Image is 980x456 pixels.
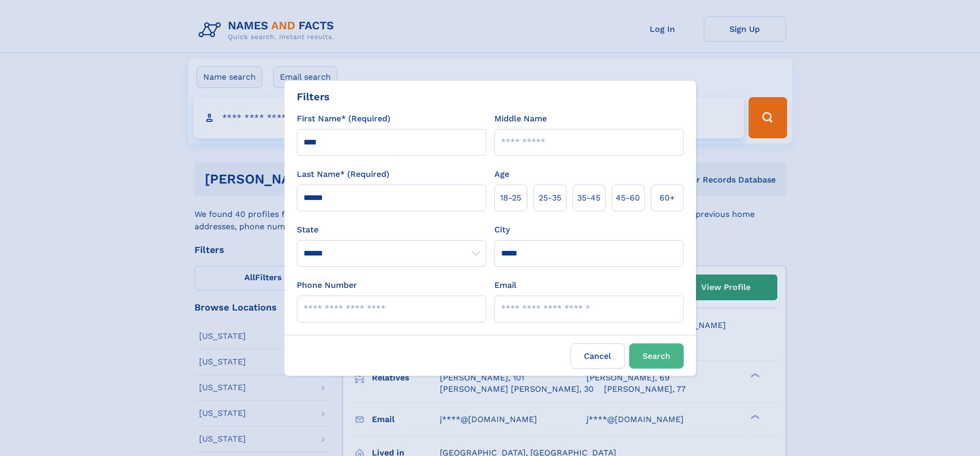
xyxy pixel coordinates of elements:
[297,89,330,104] div: Filters
[297,279,357,291] label: Phone Number
[660,192,675,204] span: 60+
[297,224,486,236] label: State
[571,343,625,369] label: Cancel
[494,113,547,125] label: Middle Name
[539,192,561,204] span: 25‑35
[494,224,510,236] label: City
[494,168,509,180] label: Age
[629,343,684,369] button: Search
[577,192,600,204] span: 35‑45
[297,113,390,125] label: First Name* (Required)
[616,192,640,204] span: 45‑60
[500,192,521,204] span: 18‑25
[494,279,516,291] label: Email
[297,168,389,180] label: Last Name* (Required)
